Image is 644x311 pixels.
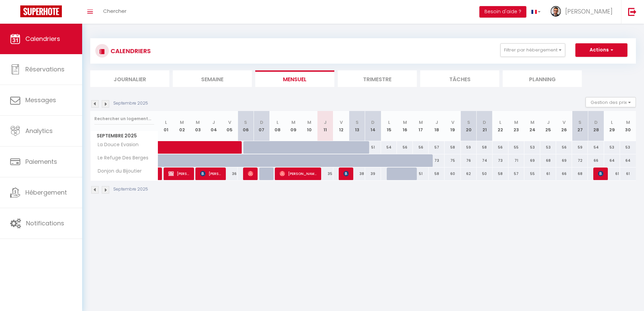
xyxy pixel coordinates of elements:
[514,119,518,126] abbr: M
[556,154,572,167] div: 69
[338,70,417,87] li: Trimestre
[477,154,493,167] div: 74
[419,119,423,126] abbr: M
[113,186,148,193] p: Septembre 2025
[285,111,301,141] th: 09
[222,168,238,180] div: 36
[25,35,60,43] span: Calendriers
[556,111,572,141] th: 26
[503,70,582,87] li: Planning
[429,168,445,180] div: 58
[445,154,460,167] div: 75
[604,154,620,167] div: 64
[530,119,534,126] abbr: M
[420,70,499,87] li: Tâches
[565,7,613,16] span: [PERSON_NAME]
[109,43,151,59] h3: CALENDRIERS
[301,111,317,141] th: 10
[483,119,486,126] abbr: D
[604,111,620,141] th: 29
[524,141,540,154] div: 53
[340,119,343,126] abbr: V
[317,168,333,180] div: 35
[524,168,540,180] div: 55
[307,119,311,126] abbr: M
[174,111,190,141] th: 02
[92,141,140,149] span: La Douce Evasion
[212,119,215,126] abbr: J
[572,168,588,180] div: 68
[333,111,349,141] th: 12
[445,168,460,180] div: 60
[540,111,556,141] th: 25
[365,111,381,141] th: 14
[575,43,627,57] button: Actions
[25,157,57,166] span: Paiements
[365,141,381,154] div: 51
[540,154,556,167] div: 68
[238,111,254,141] th: 06
[317,111,333,141] th: 11
[477,168,493,180] div: 50
[158,111,174,141] th: 01
[524,111,540,141] th: 24
[228,119,231,126] abbr: V
[493,141,508,154] div: 56
[222,111,238,141] th: 05
[551,6,561,17] img: ...
[493,168,508,180] div: 58
[92,154,150,162] span: Le Refuge Des Berges
[343,167,349,180] span: [PERSON_NAME]
[255,70,334,87] li: Mensuel
[588,141,604,154] div: 54
[25,188,67,197] span: Hébergement
[588,111,604,141] th: 28
[260,119,263,126] abbr: D
[500,43,565,57] button: Filtrer par hébergement
[572,111,588,141] th: 27
[620,168,636,180] div: 61
[461,141,477,154] div: 59
[25,96,56,104] span: Messages
[248,167,253,180] span: Océane Couette
[200,167,221,180] span: [PERSON_NAME]
[508,141,524,154] div: 55
[461,111,477,141] th: 20
[413,141,429,154] div: 56
[25,65,65,73] span: Réservations
[508,111,524,141] th: 23
[547,119,550,126] abbr: J
[91,131,158,141] span: Septembre 2025
[381,111,397,141] th: 15
[291,119,295,126] abbr: M
[196,119,200,126] abbr: M
[556,168,572,180] div: 66
[508,168,524,180] div: 57
[165,119,167,126] abbr: L
[461,168,477,180] div: 62
[479,6,526,18] button: Besoin d'aide ?
[467,119,470,126] abbr: S
[397,111,413,141] th: 16
[173,70,252,87] li: Semaine
[477,141,493,154] div: 58
[563,119,566,126] abbr: V
[280,167,317,180] span: [PERSON_NAME]
[451,119,454,126] abbr: V
[611,119,613,126] abbr: L
[244,119,247,126] abbr: S
[604,141,620,154] div: 53
[620,141,636,154] div: 53
[445,141,460,154] div: 58
[429,111,445,141] th: 18
[180,119,184,126] abbr: M
[388,119,390,126] abbr: L
[620,111,636,141] th: 30
[25,127,53,135] span: Analytics
[628,7,637,16] img: logout
[540,168,556,180] div: 61
[403,119,407,126] abbr: M
[604,168,620,180] div: 61
[493,111,508,141] th: 22
[168,167,190,180] span: [PERSON_NAME]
